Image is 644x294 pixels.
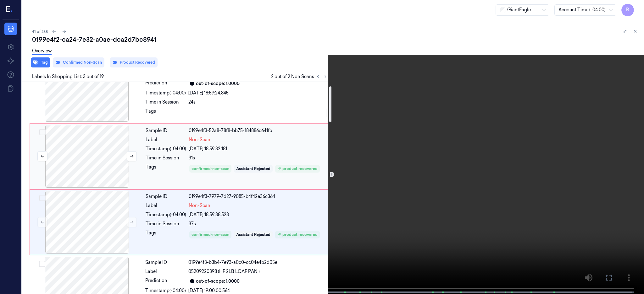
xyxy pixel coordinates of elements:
[146,221,186,227] div: Time in Session
[32,35,639,44] div: 0199e4f2-ca24-7e32-a0ae-dca2d7bc8941
[145,90,186,96] div: Timestamp (-04:00)
[32,29,48,34] span: 41 of 288
[145,80,186,87] div: Prediction
[189,193,328,200] div: 0199e4f3-7979-7d27-9085-b4f42e36c364
[145,287,186,294] div: Timestamp (-04:00)
[146,193,186,200] div: Sample ID
[271,73,329,80] span: 2 out of 2 Non Scans
[53,57,104,67] button: Confirmed Non-Scan
[196,80,240,87] div: out-of-scope: 1.0000
[39,129,46,135] button: Select row
[32,73,104,80] span: Labels In Shopping List: 3 out of 19
[189,202,210,209] span: Non-Scan
[146,127,186,134] div: Sample ID
[146,164,186,174] div: Tags
[192,232,229,238] div: confirmed-non-scan
[146,146,186,152] div: Timestamp (-04:00)
[39,195,46,201] button: Select row
[145,99,186,105] div: Time in Session
[277,232,318,238] div: product recovered
[146,202,186,209] div: Label
[110,57,158,67] button: Product Recovered
[621,4,634,16] button: R
[188,268,260,275] span: 05209220398 (HF 2LB LOAF PAN )
[145,108,186,118] div: Tags
[189,136,210,143] span: Non-Scan
[277,166,318,172] div: product recovered
[236,166,270,172] div: Assistant Rejected
[188,287,328,294] div: [DATE] 19:00:00.564
[189,127,328,134] div: 0199e4f3-52a8-78f8-bb75-184886c641fc
[189,155,328,161] div: 31s
[145,268,186,275] div: Label
[146,136,186,143] div: Label
[192,166,229,172] div: confirmed-non-scan
[189,146,328,152] div: [DATE] 18:59:32.181
[236,232,270,238] div: Assistant Rejected
[145,259,186,266] div: Sample ID
[188,99,328,105] div: 24s
[31,57,50,67] button: Tag
[196,278,240,285] div: out-of-scope: 1.0000
[146,155,186,161] div: Time in Session
[189,211,328,218] div: [DATE] 18:59:38.523
[188,259,328,266] div: 0199e4f3-b3b4-7e93-a0c0-cc04e4b2d05e
[189,221,328,227] div: 37s
[188,90,328,96] div: [DATE] 18:59:24.845
[146,211,186,218] div: Timestamp (-04:00)
[39,261,45,267] button: Select row
[146,230,186,240] div: Tags
[32,48,52,55] a: Overview
[145,277,186,285] div: Prediction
